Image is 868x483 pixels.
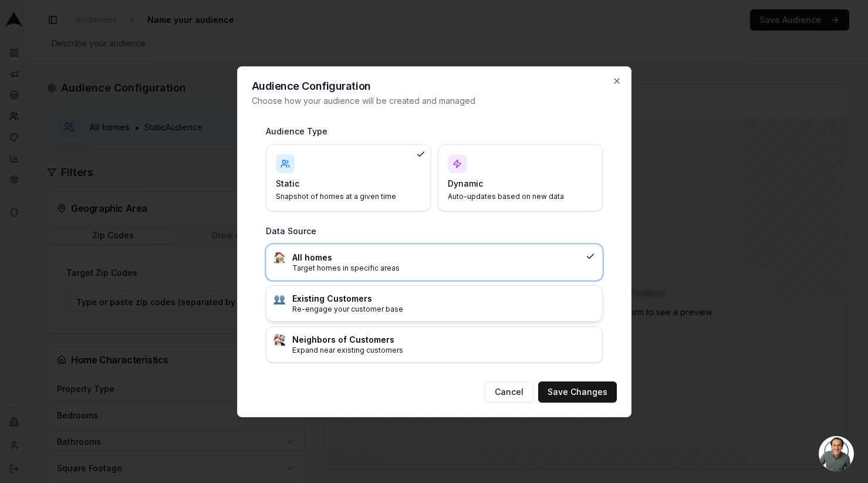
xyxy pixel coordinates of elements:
div: DynamicAuto-updates based on new data [438,144,603,211]
h3: Data Source [266,225,603,237]
h2: Audience Configuration [252,81,617,92]
p: Snapshot of homes at a given time [276,192,407,201]
div: :house:All homesTarget homes in specific areas [266,244,603,281]
div: :busts_in_silhouette:Existing CustomersRe-engage your customer base [266,285,603,322]
div: StaticSnapshot of homes at a given time [266,144,431,211]
button: Cancel [485,381,533,403]
button: Save Changes [538,381,617,403]
p: Expand near existing customers [292,346,595,355]
p: Auto-updates based on new data [448,192,579,201]
p: Target homes in specific areas [292,264,581,273]
h3: Neighbors of Customers [292,334,595,346]
img: :house: [273,252,285,264]
p: Choose how your audience will be created and managed [252,95,617,107]
h3: Existing Customers [292,293,595,305]
h3: All homes [292,252,581,264]
p: Re-engage your customer base [292,305,595,314]
h4: Dynamic [448,178,579,190]
img: :busts_in_silhouette: [273,293,285,305]
h4: Static [276,178,407,190]
h3: Audience Type [266,126,603,137]
div: :house_buildings:Neighbors of CustomersExpand near existing customers [266,326,603,363]
img: :house_buildings: [273,334,285,346]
